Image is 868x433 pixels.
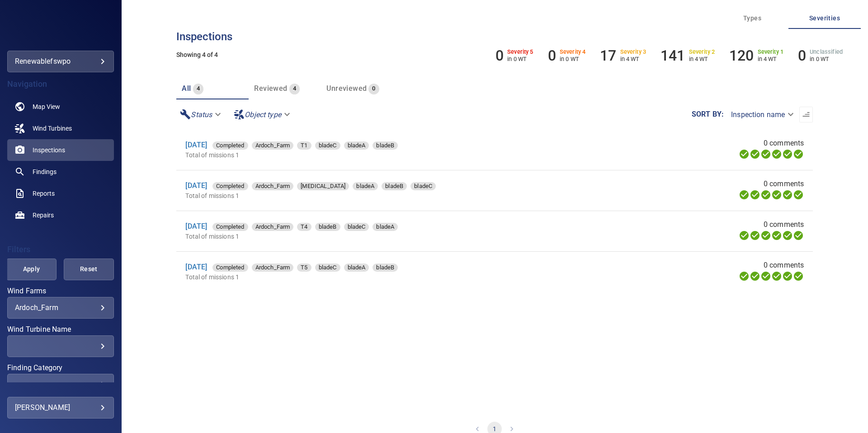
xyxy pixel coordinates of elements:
label: Wind Turbine Name [7,326,114,333]
div: bladeB [382,182,407,190]
div: T4 [297,223,311,231]
span: T4 [297,222,311,231]
span: bladeA [353,182,378,191]
label: Wind Farms [7,287,114,295]
span: T1 [297,141,311,150]
span: All [182,84,191,93]
span: 0 comments [764,219,804,230]
p: Total of missions 1 [185,151,569,160]
svg: Selecting 100% [760,230,771,241]
p: Total of missions 1 [185,273,569,282]
em: Object type [245,110,281,119]
h6: 0 [798,47,806,64]
span: Ardoch_Farm [252,141,294,150]
div: Wind Farms [7,297,114,319]
span: bladeC [315,263,340,272]
svg: ML Processing 100% [771,189,782,200]
h6: Unclassified [810,49,843,55]
label: Sort by : [692,111,724,118]
span: bladeB [373,263,398,272]
li: Severity 3 [600,47,646,64]
svg: Matching 100% [782,230,793,241]
span: Ardoch_Farm [252,222,294,231]
p: in 0 WT [810,56,843,62]
h6: Severity 2 [689,49,715,55]
h6: Severity 1 [758,49,784,55]
div: Completed [212,182,248,190]
span: 0 comments [764,138,804,149]
svg: Classification 100% [793,189,804,200]
svg: Selecting 100% [760,271,771,282]
div: Object type [230,107,296,122]
span: Apply [18,264,45,275]
svg: ML Processing 100% [771,271,782,282]
div: Inspection name [724,107,799,122]
a: findings noActive [7,161,114,183]
svg: Selecting 100% [760,149,771,160]
a: repairs noActive [7,204,114,226]
h6: 120 [729,47,754,64]
a: windturbines noActive [7,118,114,139]
span: Completed [212,263,248,272]
a: [DATE] [185,141,207,149]
img: renewablefswpo-logo [27,23,94,32]
span: Completed [212,141,248,150]
p: in 4 WT [620,56,646,62]
div: renewablefswpo [7,51,114,72]
span: Wind Turbines [33,124,72,133]
svg: ML Processing 100% [771,230,782,241]
div: Ardoch_Farm [252,223,294,231]
span: bladeA [344,263,369,272]
p: Total of missions 1 [185,232,569,241]
span: bladeB [382,182,407,191]
svg: Classification 100% [793,230,804,241]
svg: Classification 100% [793,271,804,282]
svg: Uploading 100% [739,149,750,160]
li: Severity 2 [660,47,715,64]
div: bladeA [344,141,369,150]
span: Unreviewed [326,84,367,93]
svg: Uploading 100% [739,271,750,282]
div: bladeA [344,264,369,272]
span: bladeC [315,141,340,150]
svg: Data Formatted 100% [750,230,760,241]
span: 4 [289,84,300,94]
a: reports noActive [7,183,114,204]
h6: Severity 5 [507,49,533,55]
em: Status [191,110,212,119]
svg: Data Formatted 100% [750,149,760,160]
div: Finding Category [7,374,114,395]
span: bladeB [373,141,398,150]
span: Completed [212,222,248,231]
div: Ardoch_Farm [252,264,294,272]
svg: Selecting 100% [760,189,771,200]
span: Ardoch_Farm [252,263,294,272]
span: Reports [33,189,55,198]
button: Sort list from oldest to newest [799,107,813,122]
div: Ardoch_Farm [15,303,106,312]
span: bladeA [373,222,398,231]
span: 0 comments [764,260,804,271]
button: Apply [6,259,57,280]
span: Ardoch_Farm [252,182,294,191]
h6: Severity 4 [560,49,586,55]
span: 0 comments [764,179,804,189]
div: bladeB [315,223,340,231]
div: Completed [212,264,248,272]
h4: Filters [7,245,114,254]
h3: Inspections [176,31,813,42]
div: bladeB [373,264,398,272]
span: Severities [794,13,855,24]
p: Total of missions 1 [185,191,588,200]
div: bladeC [315,264,340,272]
div: renewablefswpo [15,54,106,69]
svg: Uploading 100% [739,189,750,200]
a: inspections active [7,139,114,161]
h4: Navigation [7,80,114,89]
div: bladeA [373,223,398,231]
p: in 4 WT [758,56,784,62]
div: bladeA [353,182,378,190]
span: Findings [33,167,57,176]
h6: Severity 3 [620,49,646,55]
span: Completed [212,182,248,191]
